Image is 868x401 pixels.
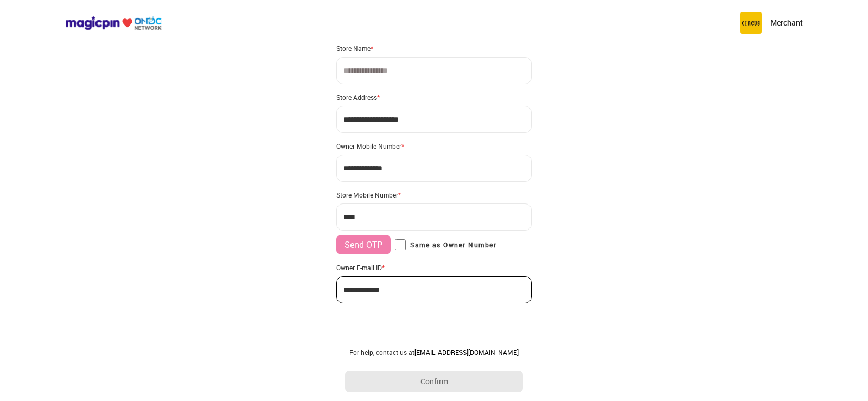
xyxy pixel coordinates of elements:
[414,348,519,357] a: [EMAIL_ADDRESS][DOMAIN_NAME]
[336,44,532,53] div: Store Name
[770,17,803,28] p: Merchant
[740,12,762,34] img: circus.b677b59b.png
[345,371,523,392] button: Confirm
[336,142,532,150] div: Owner Mobile Number
[336,235,391,254] button: Send OTP
[336,93,532,101] div: Store Address
[395,239,406,250] input: Same as Owner Number
[336,190,532,199] div: Store Mobile Number
[345,348,523,357] div: For help, contact us at
[395,239,496,250] label: Same as Owner Number
[65,16,162,30] img: ondc-logo-new-small.8a59708e.svg
[336,263,532,272] div: Owner E-mail ID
